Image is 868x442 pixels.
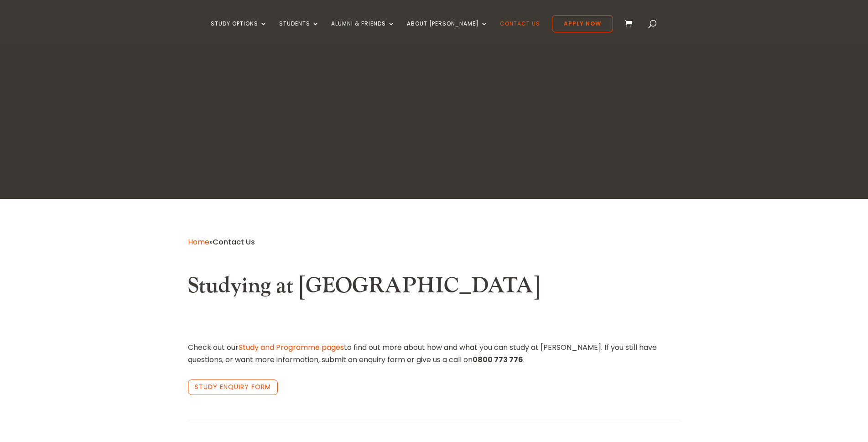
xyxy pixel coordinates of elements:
a: Study Enquiry Form [188,380,278,395]
a: Students [279,21,319,42]
h2: Studying at [GEOGRAPHIC_DATA] [188,273,681,304]
a: About [PERSON_NAME] [407,21,488,42]
span: » [188,237,255,247]
a: Apply Now [552,15,613,32]
a: Home [188,237,209,247]
a: Study and Programme pages [239,342,344,353]
a: Study Options [211,21,267,42]
p: Check out our to find out more about how and what you can study at [PERSON_NAME]. If you still ha... [188,341,681,366]
a: Contact Us [500,21,540,42]
span: Contact Us [213,237,255,247]
strong: 0800 773 776 [473,354,523,365]
a: Alumni & Friends [331,21,395,42]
